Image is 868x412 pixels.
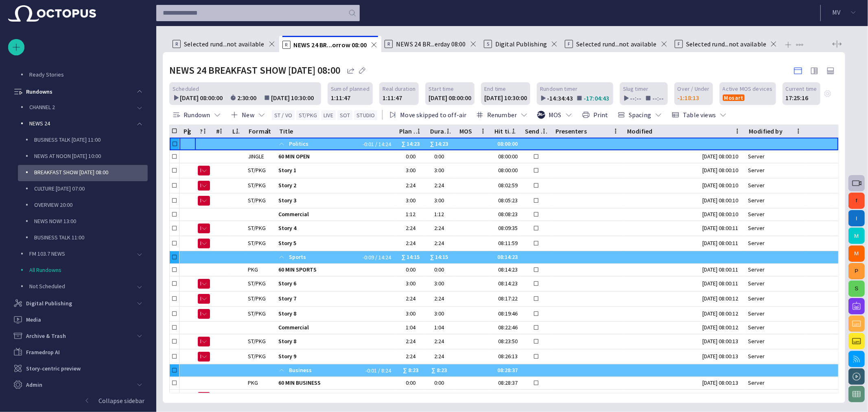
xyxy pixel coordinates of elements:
button: N [198,349,210,364]
span: 60 MIN OPEN [278,153,392,160]
button: Mosart [723,94,745,101]
div: Business [278,364,361,377]
span: Politics [289,138,359,150]
div: JINGLE [248,153,264,160]
span: Selected rund...not available [686,40,767,48]
span: Story 4 [278,224,392,232]
button: Duration column menu [442,125,454,137]
div: 08:28:37 [494,364,518,377]
div: Commercial [278,322,392,334]
div: 08:17:22 [494,295,518,302]
div: FSelected rund...not available [671,36,781,52]
div: 9/28 08:00:12 [702,324,741,331]
button: N [198,193,210,208]
span: Selected rund...not available [576,40,657,48]
div: 1:12 [398,210,423,218]
div: 08:02:59 [494,182,518,189]
div: 9/28 08:00:11 [702,280,741,287]
div: 08:22:46 [494,324,518,331]
span: Scheduled [173,85,199,93]
p: 17:25:16 [786,93,809,103]
div: Commercial [278,208,392,221]
div: 2:24 [398,224,423,232]
div: 3:00 [398,310,423,318]
div: Server [748,353,768,360]
div: 60 MIN OPEN [278,151,392,163]
span: Current time [786,85,817,93]
div: [DATE] 08:00:00 [180,93,227,103]
p: S [484,40,492,48]
div: 9/28 08:00:10 [702,153,741,160]
div: Lck [232,127,241,135]
div: 3:00 [434,197,447,204]
div: ST/PKG [248,197,266,204]
span: Story 2 [278,182,392,189]
div: 2:24 [434,224,447,232]
div: NEWS NOW! 13:00 [18,214,148,230]
div: CULTURE [DATE] 07:00 [18,181,148,197]
button: Lck column menu [232,125,243,137]
div: 08:00:00 [494,138,518,150]
button: Spacing [614,107,665,122]
button: ? column menu [199,125,210,137]
p: Media [26,316,41,324]
div: 2:24 [434,239,447,247]
button: MOS [534,107,576,122]
span: Story 5 [278,239,392,247]
button: N [198,221,210,236]
div: Story 6 [278,276,392,291]
div: PKG [248,379,258,387]
div: 08:00:00 [494,167,518,174]
div: Server [748,239,768,247]
p: NEWS AT NOON [DATE] 10:00 [34,152,148,160]
div: 08:08:23 [494,210,518,218]
div: 1:04 [398,324,423,331]
button: N [198,307,210,321]
p: OVERVIEW 20:00 [34,201,148,209]
div: 9/28 08:00:10 [702,182,741,189]
span: N [200,353,201,361]
p: NEWS 24 [29,119,131,127]
p: F [565,40,573,48]
div: 9/28 08:00:13 [702,353,741,360]
div: 2:24 [434,353,447,360]
div: 3:00 [434,167,447,174]
p: F [675,40,683,48]
div: 9/28 08:00:10 [702,167,741,174]
p: Ready Stories [29,70,148,79]
button: Print [579,107,611,122]
div: Media [8,311,148,328]
div: Plan dur [399,127,422,135]
span: NEWS 24 BR...erday 08:00 [396,40,466,48]
div: Presenters [555,127,587,135]
div: Story-centric preview [8,360,148,377]
div: 9/28 08:00:12 [702,295,741,302]
p: All Rundowns [29,266,148,274]
p: BUSINESS TALK 11:00 [34,233,148,241]
button: MOS column menu [477,125,489,137]
p: CHANNEL 2 [29,103,131,111]
p: M V [832,7,840,17]
button: Pg column menu [183,125,194,137]
span: N [200,280,201,288]
div: ST/PKG [248,280,266,287]
div: 0:00 [398,379,423,387]
span: Sum of planned [331,85,370,93]
div: 08:11:59 [494,239,518,247]
p: Admin [26,381,42,389]
button: LIVE [321,110,336,120]
button: M [848,245,865,262]
div: SDigital Publishing [481,36,562,52]
p: Not Scheduled [29,282,131,290]
div: BREAKFAST SHOW [DATE] 08:00 [18,165,148,181]
div: 3:00 [398,167,423,174]
div: Story 2 [278,178,392,193]
div: 9/28 08:00:10 [702,197,741,204]
div: 3:00 [434,280,447,287]
div: 9/28 08:00:13 [702,379,741,387]
div: Server [748,379,768,387]
div: Story 1 [278,163,392,178]
div: RSelected rund...not available [169,36,279,52]
div: ST/PKG [248,224,266,232]
div: Duration [430,127,452,135]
